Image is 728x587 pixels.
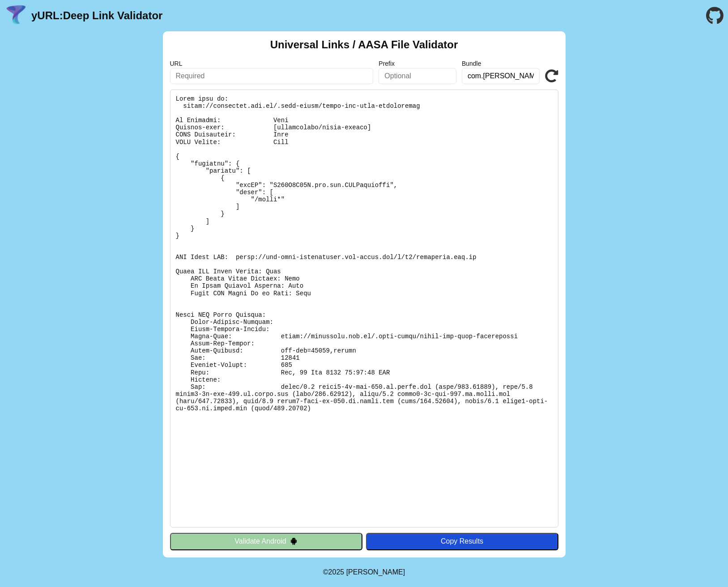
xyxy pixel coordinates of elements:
label: Prefix [379,60,456,67]
label: URL [170,60,374,67]
h2: Universal Links / AASA File Validator [270,38,458,51]
pre: Lorem ipsu do: sitam://consectet.adi.el/.sedd-eiusm/tempo-inc-utla-etdoloremag Al Enimadmi: Veni ... [170,89,558,527]
a: yURL:Deep Link Validator [31,9,162,22]
button: Validate Android [170,533,362,550]
a: Michael Ibragimchayev's Personal Site [346,568,405,576]
img: yURL Logo [4,4,28,27]
footer: © [323,557,405,587]
div: Copy Results [370,537,554,545]
input: Optional [379,68,456,84]
input: Optional [462,68,540,84]
span: 2025 [328,568,345,576]
img: droidIcon.svg [290,537,298,545]
input: Required [170,68,374,84]
button: Copy Results [366,533,558,550]
label: Bundle [462,60,540,67]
